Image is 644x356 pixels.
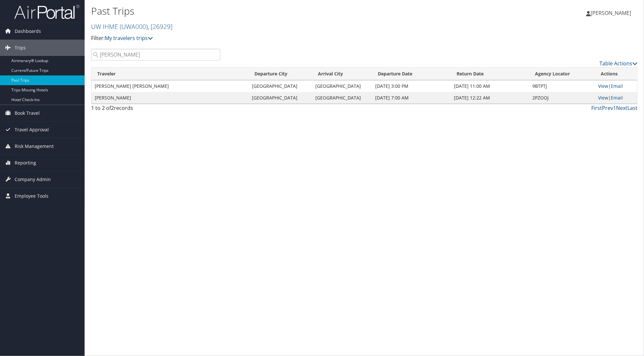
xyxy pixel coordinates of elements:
[15,188,48,204] span: Employee Tools
[613,104,616,112] a: 1
[591,104,602,112] a: First
[14,4,79,20] img: airportal-logo.png
[598,83,608,89] a: View
[148,22,172,31] span: , [ 26929 ]
[111,104,114,112] span: 2
[529,92,595,104] td: 2PZOOJ
[91,22,172,31] a: UW IHME
[249,92,312,104] td: [GEOGRAPHIC_DATA]
[595,68,637,80] th: Actions
[91,4,455,18] h1: Past Trips
[529,80,595,92] td: 9BTPTJ
[15,122,49,138] span: Travel Approval
[91,34,455,43] p: Filter:
[611,95,623,101] a: Email
[591,9,631,17] span: [PERSON_NAME]
[586,3,637,23] a: [PERSON_NAME]
[611,83,623,89] a: Email
[312,92,372,104] td: [GEOGRAPHIC_DATA]
[15,155,36,171] span: Reporting
[91,49,220,60] input: Search Traveler or Arrival City
[595,80,637,92] td: |
[91,92,249,104] td: [PERSON_NAME]
[372,92,451,104] td: [DATE] 7:00 AM
[15,171,51,188] span: Company Admin
[91,104,220,115] div: 1 to 2 of records
[91,68,249,80] th: Traveler: activate to sort column ascending
[598,95,608,101] a: View
[312,80,372,92] td: [GEOGRAPHIC_DATA]
[529,68,595,80] th: Agency Locator: activate to sort column ascending
[120,22,148,31] span: ( UWA000 )
[312,68,372,80] th: Arrival City: activate to sort column ascending
[627,104,637,112] a: Last
[249,80,312,92] td: [GEOGRAPHIC_DATA]
[91,80,249,92] td: [PERSON_NAME] [PERSON_NAME]
[249,68,312,80] th: Departure City: activate to sort column ascending
[595,92,637,104] td: |
[451,68,529,80] th: Return Date: activate to sort column ascending
[15,40,26,56] span: Trips
[602,104,613,112] a: Prev
[105,34,153,42] a: My travelers trips
[372,68,451,80] th: Departure Date: activate to sort column ascending
[616,104,627,112] a: Next
[372,80,451,92] td: [DATE] 3:00 PM
[15,23,41,39] span: Dashboards
[451,80,529,92] td: [DATE] 11:00 AM
[599,60,637,67] a: Table Actions
[15,138,54,154] span: Risk Management
[15,105,40,121] span: Book Travel
[451,92,529,104] td: [DATE] 12:22 AM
